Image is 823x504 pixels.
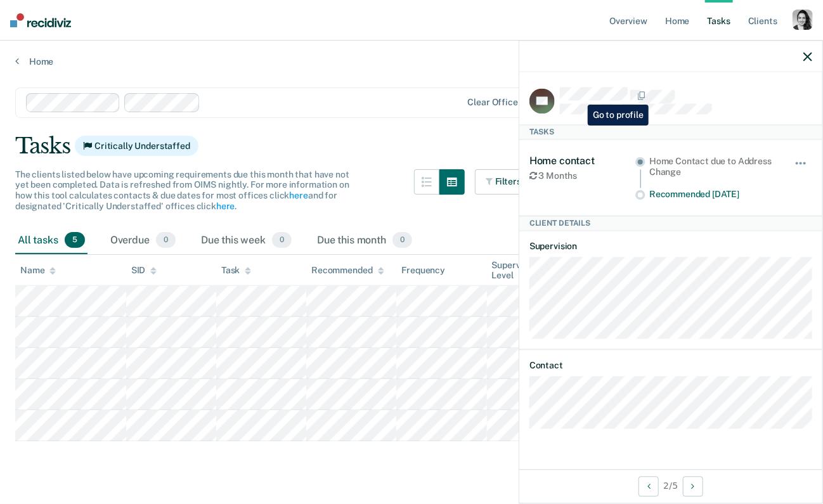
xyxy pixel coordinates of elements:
span: 5 [65,232,85,249]
div: Task [221,265,251,276]
dt: Contact [529,361,812,372]
div: Due this week [198,227,294,255]
dt: Supervision [529,242,812,252]
div: Frequency [401,265,445,276]
a: Home [15,56,808,67]
div: Tasks [15,133,808,159]
div: Recommended [311,265,384,276]
div: Overdue [108,227,178,255]
div: Home Contact due to Address Change [649,157,777,178]
button: Filters [475,169,542,195]
div: Supervision Level [492,260,572,281]
span: Critically Understaffed [75,136,198,156]
a: here [289,190,308,200]
img: Recidiviz [10,13,71,27]
button: Next Client [683,476,703,496]
span: 0 [392,232,412,249]
button: Previous Client [638,476,659,496]
div: 3 Months [529,171,635,182]
span: 0 [272,232,292,249]
div: Recommended [DATE] [649,189,777,200]
div: Client Details [519,216,822,231]
div: All tasks [15,227,87,255]
div: Home contact [529,155,635,167]
span: 0 [156,232,176,249]
div: Tasks [519,124,822,139]
div: Clear officers [468,97,526,108]
a: here [216,201,235,211]
div: 2 / 5 [519,469,822,503]
div: SID [131,265,157,276]
div: Due this month [314,227,415,255]
span: The clients listed below have upcoming requirements due this month that have not yet been complet... [15,169,349,211]
div: Name [20,265,56,276]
